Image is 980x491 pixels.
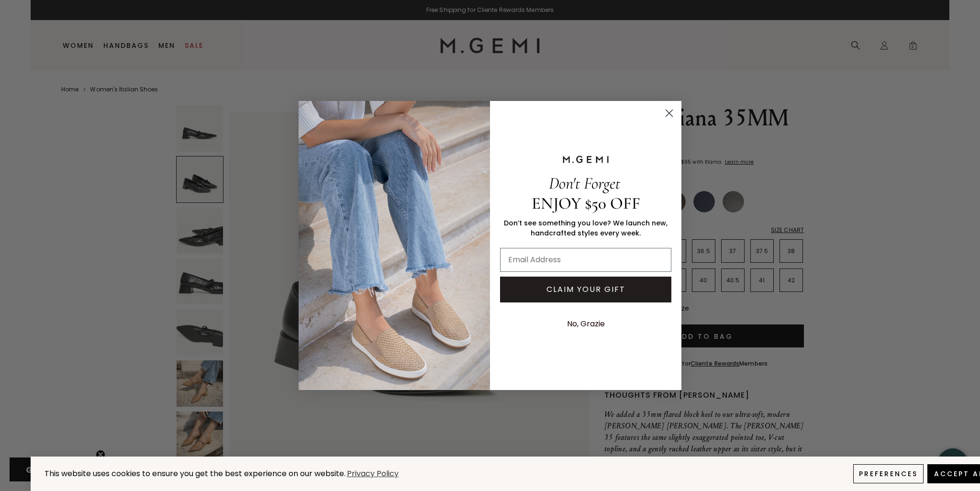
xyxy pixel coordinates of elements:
[549,173,620,193] span: Don't Forget
[853,464,924,483] button: Preferences
[299,101,490,390] img: M.Gemi
[45,468,345,479] span: This website uses cookies to ensure you get the best experience on our website.
[661,105,678,122] button: Close dialog
[500,277,671,302] button: CLAIM YOUR GIFT
[504,218,668,238] span: Don’t see something you love? We launch new, handcrafted styles every week.
[500,248,671,272] input: Email Address
[562,155,610,164] img: M.GEMI
[532,193,640,213] span: ENJOY $50 OFF
[562,312,610,336] button: No, Grazie
[345,468,400,480] a: Privacy Policy (opens in a new tab)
